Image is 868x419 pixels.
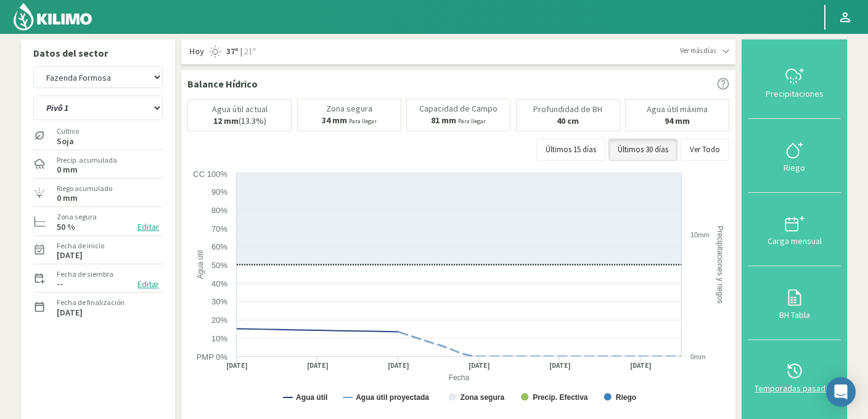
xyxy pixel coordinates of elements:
text: Agua útil [196,250,205,279]
label: 50 % [57,223,75,231]
div: BH Tabla [751,311,837,319]
text: 90% [211,187,227,197]
label: -- [57,280,63,288]
text: [DATE] [388,361,409,370]
b: 34 mm [322,115,347,126]
p: Datos del sector [33,46,163,60]
img: Kilimo [12,2,93,31]
label: Soja [57,137,79,145]
text: [DATE] [630,361,652,370]
button: Ver Todo [681,139,729,161]
b: 94 mm [665,115,690,126]
label: Fecha de finalización [57,297,125,308]
div: Temporadas pasadas [751,384,837,393]
text: [DATE] [226,361,248,370]
label: Fecha de inicio [57,240,104,251]
button: Editar [134,277,163,291]
label: Zona segura [57,211,97,222]
p: (13.3%) [213,116,266,126]
text: 50% [211,261,227,270]
b: 12 mm [213,115,239,126]
small: Para llegar [458,117,486,125]
text: 80% [211,206,227,215]
text: 0mm [690,353,705,360]
text: 30% [211,297,227,306]
button: BH Tabla [748,266,841,340]
label: [DATE] [57,309,83,317]
button: Editar [134,220,163,234]
text: Agua útil proyectada [356,393,429,402]
button: Precipitaciones [748,46,841,119]
text: [DATE] [307,361,329,370]
p: Agua útil máxima [647,105,708,114]
p: Zona segura [326,104,372,113]
p: Capacidad de Campo [419,104,497,113]
span: Hoy [187,46,204,58]
button: Últimos 15 días [536,139,605,161]
label: [DATE] [57,251,83,259]
text: 10% [211,334,227,343]
p: Profundidad de BH [533,105,602,114]
text: Zona segura [461,393,505,402]
text: [DATE] [469,361,490,370]
p: Agua útil actual [212,105,268,114]
text: 20% [211,315,227,325]
div: Carga mensual [751,237,837,245]
text: Precip. Efectiva [533,393,588,402]
text: PMP 0% [197,352,228,362]
span: | [240,46,242,58]
text: Fecha [449,373,470,382]
text: 60% [211,242,227,251]
span: 21º [242,46,256,58]
label: Cultivo [57,126,79,137]
small: Para llegar [349,117,377,125]
b: 40 cm [557,115,579,126]
button: Riego [748,119,841,192]
label: Precip. acumulada [57,155,117,166]
text: Precipitaciones y riegos [716,226,724,304]
text: 10mm [690,231,710,238]
label: 0 mm [57,166,78,174]
label: Fecha de siembra [57,269,113,280]
button: Carga mensual [748,193,841,266]
label: Riego acumulado [57,183,112,194]
text: [DATE] [549,361,571,370]
label: 0 mm [57,194,78,202]
text: CC 100% [193,169,227,179]
div: Open Intercom Messenger [826,377,856,407]
text: Agua útil [296,393,327,402]
div: Riego [751,163,837,172]
button: Temporadas pasadas [748,340,841,413]
span: Ver más días [680,46,716,56]
text: Riego [616,393,636,402]
b: 81 mm [431,115,456,126]
text: 70% [211,224,227,234]
text: 40% [211,279,227,288]
p: Balance Hídrico [187,76,258,91]
strong: 37º [226,46,239,57]
button: Últimos 30 días [608,139,678,161]
div: Precipitaciones [751,89,837,98]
